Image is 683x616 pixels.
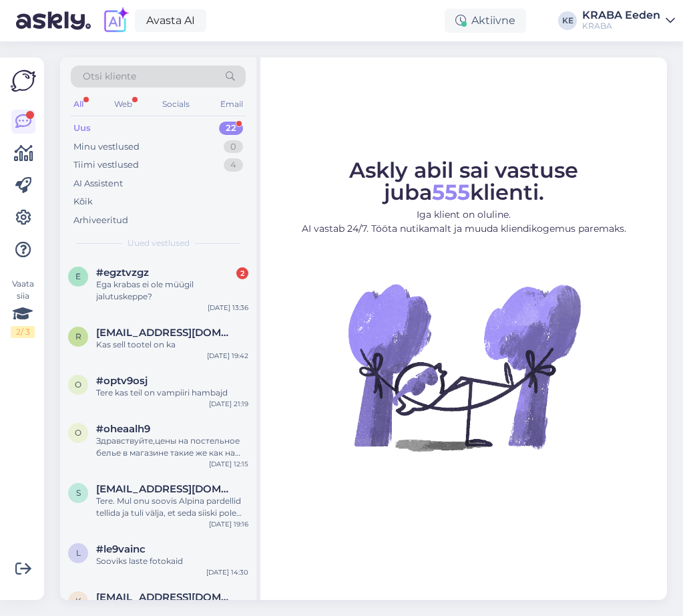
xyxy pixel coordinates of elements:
[209,519,248,529] div: [DATE] 19:16
[73,195,93,208] div: Kõik
[224,158,243,172] div: 4
[128,237,190,249] span: Uued vestlused
[96,267,149,279] span: #egztvzgz
[75,596,81,606] span: k
[73,140,140,154] div: Minu vestlused
[582,10,675,31] a: KRABA EedenKRABA
[71,96,86,113] div: All
[96,327,235,339] span: Riinasiimuste@gmail.com
[349,157,578,205] span: Askly abil sai vastuse juba klienti.
[73,158,139,172] div: Tiimi vestlused
[208,303,248,313] div: [DATE] 13:36
[96,591,235,603] span: kellyvahtramae@gmail.com
[445,9,526,33] div: Aktiivne
[135,9,206,32] a: Avasta AI
[76,488,81,498] span: S
[96,423,150,435] span: #oheaalh9
[11,68,36,94] img: Askly Logo
[272,208,655,236] p: Iga klient on oluline. AI vastab 24/7. Tööta nutikamalt ja muuda kliendikogemus paremaks.
[219,122,243,135] div: 22
[96,543,146,555] span: #le9vainc
[582,21,660,31] div: KRABA
[96,435,248,459] div: Здравствуйте,цены на постельное белье в магазине такие же как на сайте,или скидки действуют тольк...
[206,567,248,577] div: [DATE] 14:30
[11,278,35,338] div: Vaata siia
[96,495,248,519] div: Tere. Mul onu soovis Alpina pardellid tellida ja tuli välja, et seda siiski pole laos ja lubati r...
[224,140,243,154] div: 0
[11,326,35,338] div: 2 / 3
[209,459,248,469] div: [DATE] 12:15
[101,7,130,35] img: explore-ai
[96,339,248,351] div: Kas sell tootel on ka
[344,247,584,487] img: No Chat active
[75,428,81,438] span: o
[582,10,660,21] div: KRABA Eeden
[75,331,81,341] span: R
[75,271,81,281] span: e
[83,69,136,84] span: Otsi kliente
[73,177,123,190] div: AI Assistent
[96,375,148,387] span: #optv9osj
[218,96,246,113] div: Email
[96,483,235,495] span: Stevelimeribel@gmail.com
[111,96,135,113] div: Web
[432,179,470,205] b: 555
[558,11,577,30] div: KE
[96,387,248,399] div: Tere kas teil on vampiiri hambajd
[236,267,248,279] div: 2
[76,548,81,558] span: l
[73,122,91,135] div: Uus
[207,351,248,361] div: [DATE] 19:42
[75,379,81,390] span: o
[209,399,248,409] div: [DATE] 21:19
[160,96,192,113] div: Socials
[96,279,248,303] div: Ega krabas ei ole müügil jalutuskeppe?
[96,555,248,567] div: Sooviks laste fotokaid
[73,214,128,227] div: Arhiveeritud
